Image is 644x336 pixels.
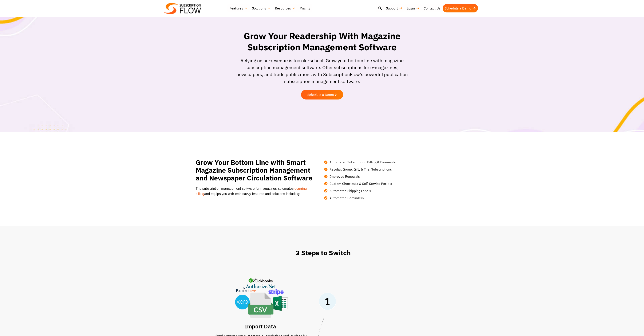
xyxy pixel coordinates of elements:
a: Support [384,4,405,12]
a: Resources [273,4,298,12]
a: Features [227,4,250,12]
span: Custom Checkouts & Self-Service Portals [328,181,392,186]
span: Automated Subscription Billing & Payments [328,160,396,165]
img: Subscriptionflow [164,3,201,14]
img: 1 [318,292,337,311]
a: Contact Us [422,4,443,12]
h2: 3 Steps to Switch [198,249,449,257]
a: Schedule a Demo [443,4,478,12]
span: The subscription management software for magazines automates and equips you with tech-savvy featu... [196,187,307,196]
a: Pricing [298,4,312,12]
span: Improved Renewals [328,174,360,179]
h1: Grow Your Readership With Magazine Subscription Management Software [235,31,410,53]
h2: Grow Your Bottom Line with Smart Magazine Subscription Management and Newspaper Circulation Software [196,159,314,182]
span: Automated Reminders [328,195,364,200]
span: Schedule a Demo [307,93,334,96]
span: Automated Shipping Labels [328,188,371,193]
a: Solutions [250,4,273,12]
p: Relying on ad-revenue is too old-school. Grow your bottom line with magazine subscription managem... [235,57,410,85]
a: Login [405,4,422,12]
h3: Import Data [198,324,323,329]
a: Schedule a Demo [301,90,343,99]
img: Import Data [229,271,292,320]
span: Regular, Group, Gift, & Trial Subscriptions [328,167,392,172]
